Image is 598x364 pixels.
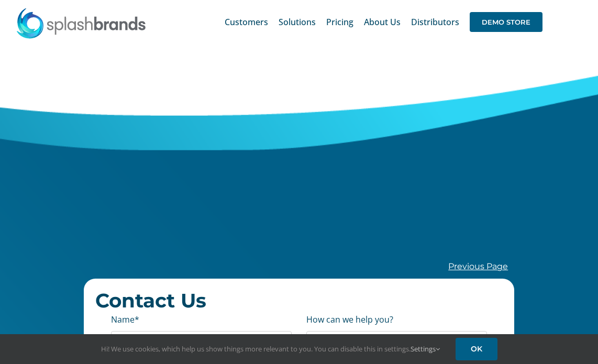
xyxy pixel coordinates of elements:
[364,18,401,26] span: About Us
[411,18,459,26] span: Distributors
[456,338,497,360] a: OK
[225,5,268,39] a: Customers
[101,344,440,354] span: Hi! We use cookies, which help us show things more relevant to you. You can disable this in setti...
[470,12,542,32] span: DEMO STORE
[470,5,542,39] a: DEMO STORE
[95,290,503,311] h2: Contact Us
[279,18,316,26] span: Solutions
[111,314,139,325] label: Name
[411,344,440,354] a: Settings
[326,5,353,39] a: Pricing
[306,314,393,325] label: How can we help you?
[448,261,508,271] a: Previous Page
[326,18,353,26] span: Pricing
[225,5,542,39] nav: Main Menu
[16,7,147,39] img: SplashBrands.com Logo
[411,5,459,39] a: Distributors
[225,18,268,26] span: Customers
[135,314,139,325] abbr: required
